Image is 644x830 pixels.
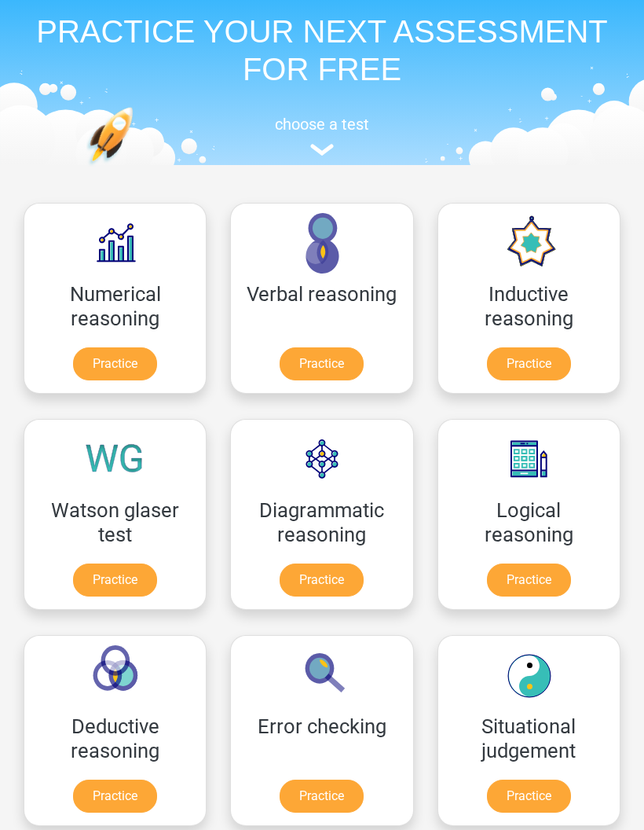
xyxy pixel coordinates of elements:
a: Practice [280,780,364,813]
img: practice [86,107,185,229]
a: Practice [73,780,157,813]
a: Practice [73,564,157,597]
a: Practice [487,564,571,597]
a: Practice [280,564,364,597]
a: Practice [73,347,157,380]
h5: choose a test [12,115,632,134]
a: Practice [487,347,571,380]
a: Practice [487,780,571,813]
h1: PRACTICE YOUR NEXT ASSESSMENT FOR FREE [12,13,632,88]
a: Practice [280,347,364,380]
a: choose a test [12,115,632,156]
img: assessment [310,144,334,156]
